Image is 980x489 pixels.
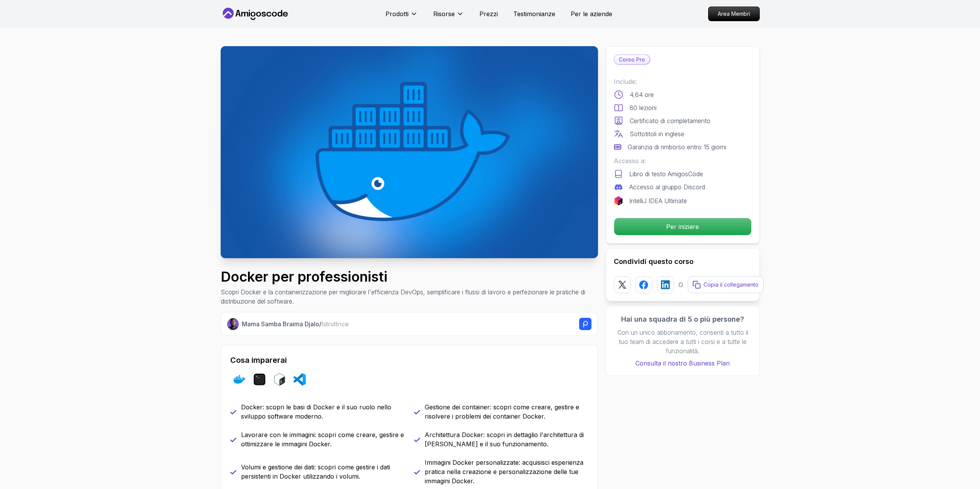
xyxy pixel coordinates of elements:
font: Copia il collegamento [704,281,759,288]
font: 80 lezioni [630,104,657,112]
a: Testimonianze [513,9,555,18]
font: Area Membri [718,10,750,17]
font: Accesso al gruppo Discord [629,183,705,191]
a: Area Membri [708,7,760,21]
font: Gestione dei container: scopri come creare, gestire e risolvere i problemi dei container Docker. [425,403,579,420]
font: Docker: scopri le basi di Docker e il suo ruolo nello sviluppo software moderno. [241,403,391,420]
a: Prezzi [479,9,498,18]
font: Libro di testo AmigosCode [629,170,703,178]
font: Mama Samba Braima Djalo [242,320,319,328]
font: Corso Pro [619,56,645,63]
img: docker-per-professionisti_miniatura [221,46,598,258]
font: Prodotti [385,10,409,18]
img: logo vscode [293,373,306,386]
font: Consulta il nostro Business Plan [635,359,730,367]
font: Scopri Docker e la containerizzazione per migliorare l'efficienza DevOps, semplificare i flussi d... [221,288,585,305]
font: Hai una squadra di 5 o più persone? [621,315,744,323]
font: Con un unico abbonamento, consenti a tutto il tuo team di accedere a tutti i corsi e a tutte le f... [617,329,748,355]
img: logo jetbrains [614,196,623,205]
img: logo del terminale [253,373,266,386]
font: Immagini Docker personalizzate: acquisisci esperienza pratica nella creazione e personalizzazione... [425,459,583,485]
button: Risorse [433,9,464,25]
button: Prodotti [385,9,418,25]
font: Certificato di completamento [630,117,710,125]
font: Garanzia di rimborso entro 15 giorni [628,143,726,151]
font: Accesso a: [614,157,646,165]
img: Nelson Djalo [227,318,239,330]
font: Per le aziende [571,10,612,18]
font: IntelliJ IDEA Ultimate [629,197,687,205]
font: Per iniziare [666,223,699,230]
font: Condividi questo corso [614,257,694,265]
img: logo docker [233,373,246,386]
font: Risorse [433,10,455,18]
font: Lavorare con le immagini: scopri come creare, gestire e ottimizzare le immagini Docker. [241,431,404,448]
button: Per iniziare [614,218,752,235]
font: O [678,281,683,289]
font: Volumi e gestione dei dati: scopri come gestire i dati persistenti in Docker utilizzando i volumi. [241,463,390,480]
a: Per le aziende [571,9,612,18]
font: Sottotitoli in inglese [630,130,684,138]
font: Include: [614,78,637,85]
font: 4,64 ore [630,91,654,98]
font: Cosa imparerai [230,355,287,365]
font: Docker per professionisti [221,268,387,285]
font: Prezzi [479,10,498,18]
img: logo bash [273,373,286,386]
font: Architettura Docker: scopri in dettaglio l'architettura di [PERSON_NAME] e il suo funzionamento. [425,431,584,448]
button: Copia il collegamento [688,276,764,293]
font: Testimonianze [513,10,555,18]
font: / [319,320,322,328]
a: Consulta il nostro Business Plan [614,359,752,368]
font: Istruttrice [322,320,349,328]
